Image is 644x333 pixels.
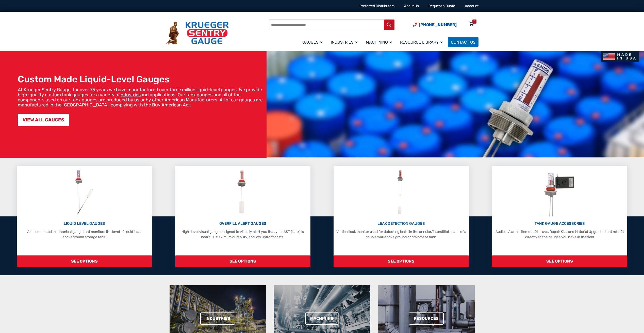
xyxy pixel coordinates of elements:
[166,22,229,45] img: Krueger Sentry Gauge
[299,36,328,48] a: Gauges
[18,87,264,107] p: At Krueger Sentry Gauge, for over 75 years we have manufactured over three million liquid-level g...
[17,166,152,267] a: Liquid Level Gauges LIQUID LEVEL GAUGES A top-mounted mechanical gauge that monitors the level of...
[334,166,469,267] a: Leak Detection Gauges LEAK DETECTION GAUGES Vertical leak monitor used for detecting leaks in the...
[366,40,392,45] span: Machining
[539,168,580,216] img: Tank Gauge Accessories
[601,51,639,62] img: Made In USA
[175,166,310,267] a: Overfill Alert Gauges OVERFILL ALERT GAUGES High-level visual gauge designed to visually alert yo...
[400,40,443,45] span: Resource Library
[474,20,475,24] div: 0
[391,168,411,216] img: Leak Detection Gauges
[18,114,69,126] a: VIEW ALL GAUGES
[71,168,98,216] img: Liquid Level Gauges
[492,166,627,267] a: Tank Gauge Accessories TANK GAUGE ACCESSORIES Audible Alarms, Remote Displays, Repair Kits, and M...
[19,221,150,227] p: LIQUID LEVEL GAUGES
[492,255,627,267] span: SEE OPTIONS
[328,36,363,48] a: Industries
[19,229,150,240] p: A top-mounted mechanical gauge that monitors the level of liquid in an aboveground storage tank.
[18,74,264,85] h1: Custom Made Liquid-Level Gauges
[494,221,625,227] p: TANK GAUGE ACCESSORIES
[448,37,478,47] a: Contact Us
[404,4,419,8] a: About Us
[397,36,448,48] a: Resource Library
[494,229,625,240] p: Audible Alarms, Remote Displays, Repair Kits, and Material Upgrades that retrofit directly to the...
[465,4,478,8] a: Account
[175,255,310,267] span: SEE OPTIONS
[419,22,457,27] span: [PHONE_NUMBER]
[336,221,466,227] p: LEAK DETECTION GAUGES
[178,221,308,227] p: OVERFILL ALERT GAUGES
[409,312,444,325] a: Resources
[334,255,469,267] span: SEE OPTIONS
[17,255,152,267] span: SEE OPTIONS
[302,40,323,45] span: Gauges
[428,4,455,8] a: Request a Quote
[232,168,254,216] img: Overfill Alert Gauges
[359,4,394,8] a: Preferred Distributors
[305,312,339,325] a: Machining
[336,229,466,240] p: Vertical leak monitor used for detecting leaks in the annular/interstitial space of a double wall...
[331,40,358,45] span: Industries
[200,312,235,325] a: Industries
[178,229,308,240] p: High-level visual gauge designed to visually alert you that your AST (tank) is near full. Maximum...
[267,51,644,158] img: bg_hero_bannerksentry
[363,36,397,48] a: Machining
[121,92,141,98] a: industries
[451,40,475,45] span: Contact Us
[413,22,457,28] a: Phone Number (920) 434-8860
